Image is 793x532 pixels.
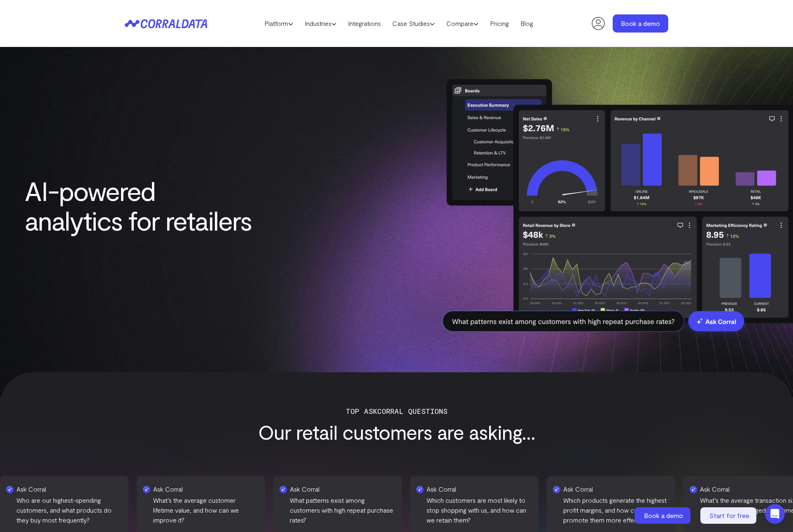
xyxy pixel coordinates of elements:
[484,17,515,30] a: Pricing
[129,405,664,417] p: Top AskCorral Questions
[441,17,484,30] a: Compare
[634,507,692,524] a: Book a demo
[152,484,255,494] h4: Ask Corral
[288,495,392,525] p: What patterns exist among customers with high repeat purchase rates?
[562,495,665,525] p: Which products generate the highest profit margins, and how can we promote them more effectively?
[765,504,785,524] div: Open Intercom Messenger
[15,484,119,494] h4: Ask Corral
[644,511,683,519] span: Book a demo
[288,484,392,494] h4: Ask Corral
[152,495,255,525] p: What’s the average customer lifetime value, and how can we improve it?
[259,17,299,30] a: Platform
[299,17,342,30] a: Industries
[515,17,539,30] a: Blog
[613,14,668,33] a: Book a demo
[700,507,758,524] a: Start for free
[709,511,749,519] span: Start for free
[425,484,529,494] h4: Ask Corral
[562,484,665,494] h4: Ask Corral
[15,495,119,525] p: Who are our highest-spending customers, and what products do they buy most frequently?
[25,176,257,235] h1: AI-powered analytics for retailers
[342,17,387,30] a: Integrations
[425,495,529,525] p: Which customers are most likely to stop shopping with us, and how can we retain them?
[129,421,664,443] h3: Our retail customers are asking...
[387,17,441,30] a: Case Studies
